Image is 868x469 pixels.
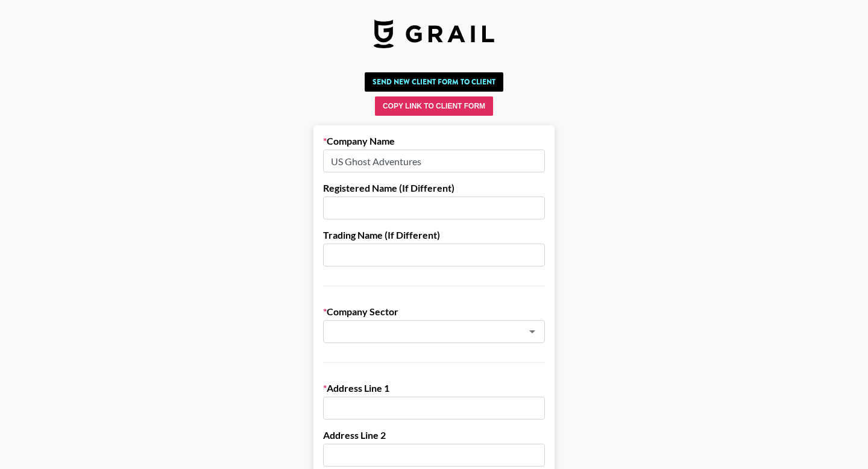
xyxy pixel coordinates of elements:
label: Company Name [323,135,545,147]
button: Send New Client Form to Client [365,72,503,92]
label: Trading Name (If Different) [323,229,545,241]
label: Company Sector [323,306,545,318]
button: Copy Link to Client Form [375,96,493,116]
button: Open [524,323,541,340]
label: Address Line 1 [323,382,545,394]
label: Address Line 2 [323,429,545,441]
img: Grail Talent Logo [374,19,494,48]
label: Registered Name (If Different) [323,182,545,194]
